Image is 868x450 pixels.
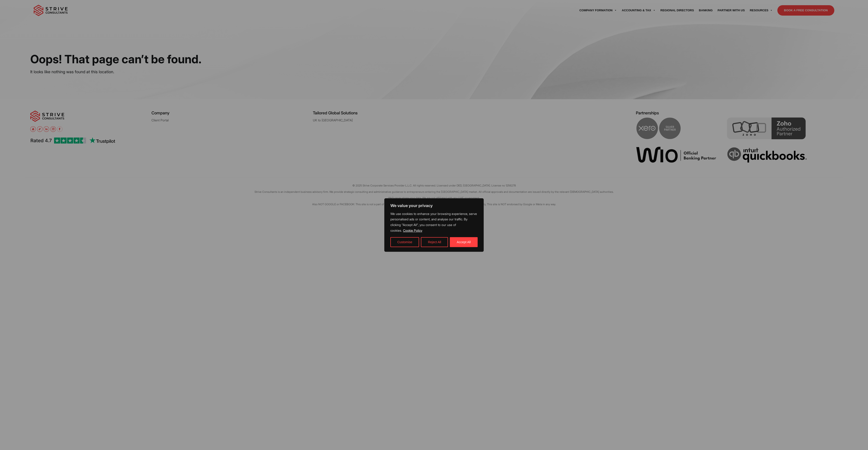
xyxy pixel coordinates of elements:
[421,237,448,247] button: Reject All
[390,203,478,208] p: We value your privacy
[450,237,478,247] button: Accept All
[384,198,484,252] div: We value your privacy
[403,228,422,233] a: Cookie Policy
[390,211,478,234] p: We use cookies to enhance your browsing experience, serve personalised ads or content, and analys...
[390,237,419,247] button: Customise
